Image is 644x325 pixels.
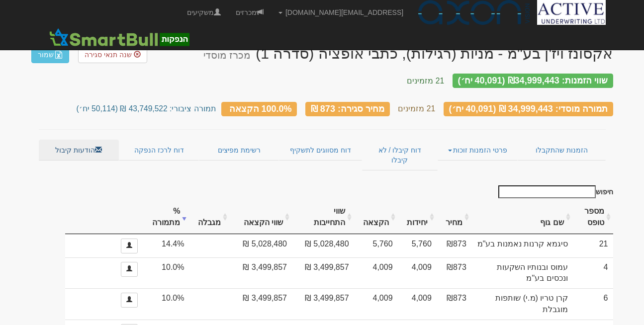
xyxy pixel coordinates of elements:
td: 14.4% [143,234,189,257]
td: עמוס ובנותיו השקעות ונכסים בע''מ [471,257,573,289]
small: מכרז מוסדי [203,50,251,61]
td: קרן טריו (מ.י) שותפות מוגבלת [471,288,573,320]
span: שנה תנאי סגירה [85,51,132,59]
th: שם גוף : activate to sort column ascending [471,201,573,234]
small: תמורה ציבורי: 43,749,522 ₪ (50,114 יח׳) [77,104,216,113]
th: הקצאה: activate to sort column ascending [354,201,398,234]
th: % מתמורה: activate to sort column ascending [143,201,189,234]
td: 4 [573,257,613,289]
td: 4,009 [354,257,398,289]
th: שווי הקצאה: activate to sort column ascending [230,201,292,234]
a: רשימת מפיצים [199,140,278,161]
td: 4,009 [354,288,398,320]
th: מספר טופס: activate to sort column ascending [573,201,613,234]
th: שווי התחייבות: activate to sort column ascending [292,201,354,234]
td: 5,760 [354,234,398,257]
div: תמורה מוסדי: 34,999,443 ₪ (40,091 יח׳) [444,102,613,116]
a: פרטי הזמנות זוכות [438,140,518,161]
a: שמור [31,46,69,63]
td: 6 [573,288,613,320]
a: הזמנות שהתקבלו [518,140,605,161]
span: 100.0% הקצאה [229,103,292,113]
td: 5,028,480 ₪ [230,234,292,257]
td: ₪873 [437,257,471,289]
div: אקסונז ויז'ן בע''מ - מניות (רגילות), כתבי אופציה (סדרה 1) - הנפקה לציבור [203,45,613,62]
td: 21 [573,234,613,257]
td: 5,760 [398,234,437,257]
td: 10.0% [143,288,189,320]
td: 3,499,857 ₪ [230,257,292,289]
a: דוח מסווגים לתשקיף [279,140,362,161]
div: שווי הזמנות: ₪34,999,443 (40,091 יח׳) [453,74,613,88]
td: 4,009 [398,257,437,289]
a: הודעות קיבול [39,140,119,161]
td: 3,499,857 ₪ [292,257,354,289]
th: מגבלה: activate to sort column ascending [189,201,230,234]
td: ₪873 [437,234,471,257]
label: חיפוש [495,185,613,198]
img: excel-file-white.png [55,51,63,59]
th: יחידות: activate to sort column ascending [398,201,437,234]
a: דוח לרכז הנפקה [119,140,199,161]
a: דוח קיבלו / לא קיבלו [362,140,437,170]
td: ₪873 [437,288,471,320]
small: 21 מזמינים [398,104,435,113]
td: 4,009 [398,288,437,320]
td: 3,499,857 ₪ [292,288,354,320]
td: 3,499,857 ₪ [230,288,292,320]
td: 5,028,480 ₪ [292,234,354,257]
td: סיגמא קרנות נאמנות בע"מ [471,234,573,257]
input: חיפוש [498,185,596,198]
div: מחיר סגירה: 873 ₪ [305,102,390,116]
small: 21 מזמינים [407,77,444,85]
td: 10.0% [143,257,189,289]
img: SmartBull Logo [46,27,192,47]
a: שנה תנאי סגירה [78,46,147,63]
th: מחיר : activate to sort column ascending [437,201,471,234]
